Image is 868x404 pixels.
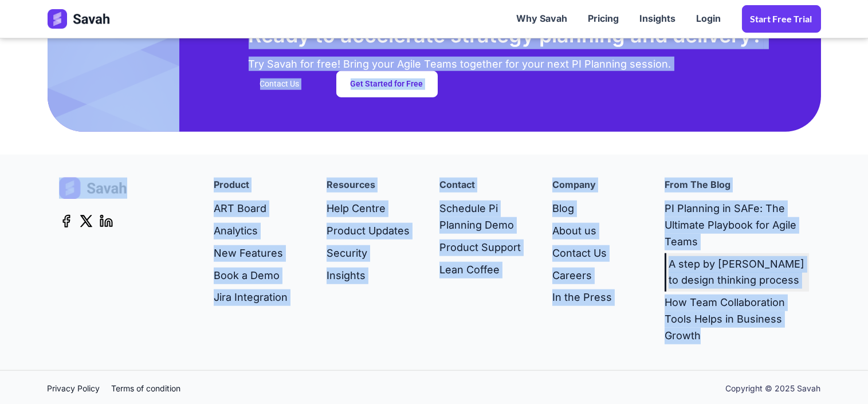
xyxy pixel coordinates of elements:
[665,178,730,193] h4: From the Blog
[665,198,809,253] a: PI Planning in SAFe: The Ultimate Playbook for Agile Teams
[214,287,288,309] a: Jira Integration
[665,292,809,347] a: How Team Collaboration Tools Helps in Business Growth
[742,5,821,33] a: Start Free trial
[552,220,612,242] a: About us
[439,237,529,259] a: Product Support
[327,178,375,193] h4: Resources
[112,382,193,395] a: Terms of condition
[439,259,529,281] a: Lean Coffee
[552,265,612,287] a: Careers
[327,198,410,220] a: Help Centre
[214,242,288,265] a: New Features
[260,72,313,97] a: Contact Us
[552,242,612,265] a: Contact Us
[48,382,112,395] a: Privacy Policy
[578,1,630,37] a: Pricing
[439,178,475,193] h4: Contact
[552,198,612,220] a: Blog
[552,178,596,193] h4: company
[327,242,410,265] a: Security
[327,220,410,242] a: Product Updates
[214,178,249,193] h4: Product
[439,198,529,237] a: Schedule Pi Planning Demo
[686,1,732,37] a: Login
[630,1,686,37] a: Insights
[260,79,300,90] div: Contact Us
[214,198,288,220] a: ART Board
[327,265,410,287] a: Insights
[811,349,868,404] iframe: Chat Widget
[249,50,671,71] div: Try Savah for free! Bring your Agile Teams together for your next PI Planning session.
[336,71,438,97] a: Get Started for Free
[726,383,821,394] div: Copyright © 2025 Savah
[552,287,612,309] a: In the Press
[214,265,288,287] a: Book a Demo
[506,1,578,37] a: Why Savah
[214,220,288,242] a: Analytics
[665,253,809,292] a: A step by [PERSON_NAME] to design thinking process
